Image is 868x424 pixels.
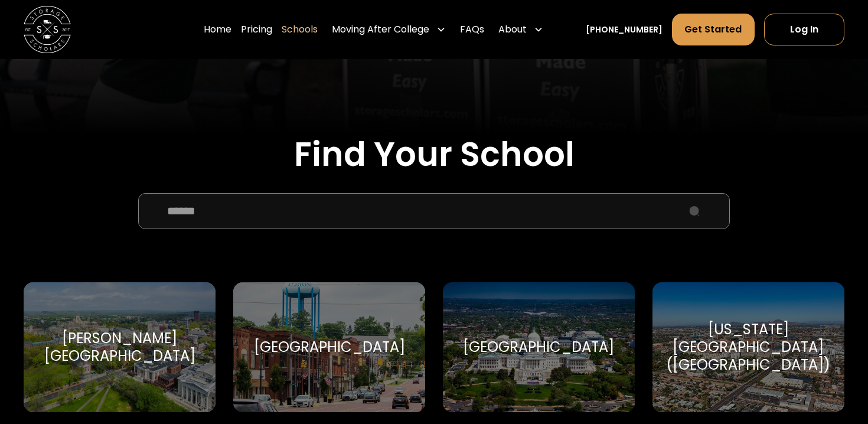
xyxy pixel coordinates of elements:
[498,22,527,37] div: About
[282,13,318,46] a: Schools
[652,282,844,413] a: Go to selected school
[24,135,844,174] h2: Find Your School
[666,321,830,374] div: [US_STATE][GEOGRAPHIC_DATA] ([GEOGRAPHIC_DATA])
[254,338,405,356] div: [GEOGRAPHIC_DATA]
[204,13,231,46] a: Home
[38,330,201,365] div: [PERSON_NAME][GEOGRAPHIC_DATA]
[443,282,635,413] a: Go to selected school
[672,14,754,45] a: Get Started
[586,24,663,36] a: [PHONE_NUMBER]
[24,6,71,53] img: Storage Scholars main logo
[494,13,548,46] div: About
[327,13,451,46] div: Moving After College
[463,338,614,356] div: [GEOGRAPHIC_DATA]
[332,22,429,37] div: Moving After College
[241,13,272,46] a: Pricing
[24,282,216,413] a: Go to selected school
[764,14,844,45] a: Log In
[233,282,425,413] a: Go to selected school
[460,13,484,46] a: FAQs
